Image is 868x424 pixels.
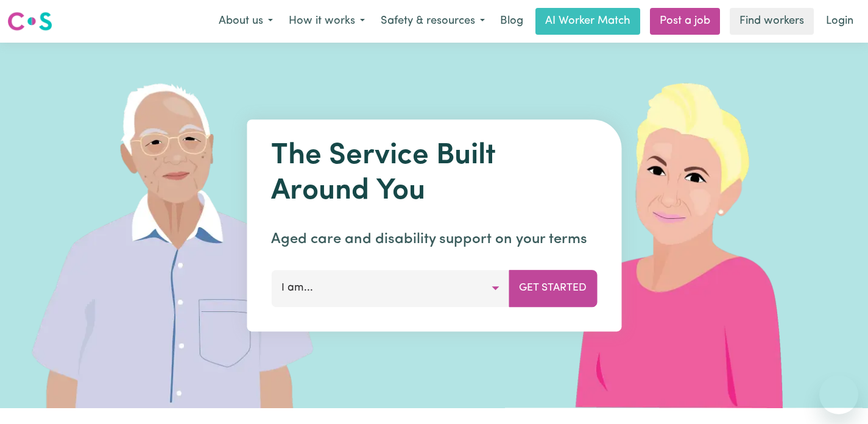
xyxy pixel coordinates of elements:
[535,8,640,35] a: AI Worker Match
[509,270,597,306] button: Get Started
[211,9,281,34] button: About us
[819,8,861,35] a: Login
[650,8,720,35] a: Post a job
[493,8,531,35] a: Blog
[7,7,52,35] a: Careseekers logo
[819,375,858,414] iframe: Button to launch messaging window
[271,270,509,306] button: I am...
[7,10,52,32] img: Careseekers logo
[730,8,814,35] a: Find workers
[271,139,597,209] h1: The Service Built Around You
[373,9,493,34] button: Safety & resources
[271,228,597,250] p: Aged care and disability support on your terms
[281,9,373,34] button: How it works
